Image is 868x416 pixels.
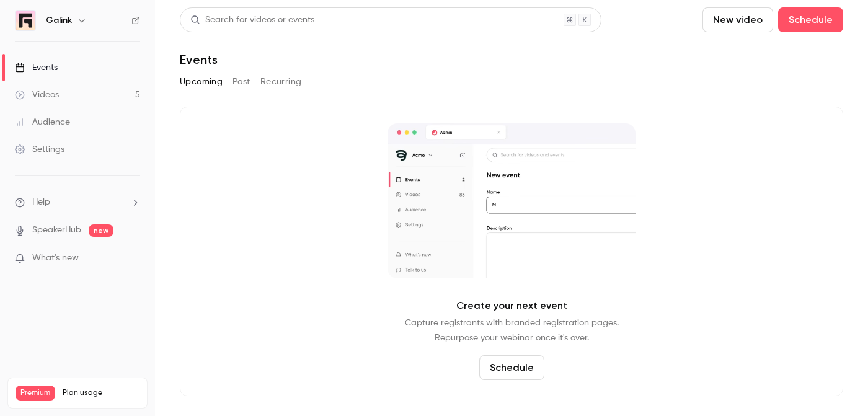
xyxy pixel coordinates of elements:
[479,355,544,380] button: Schedule
[190,14,314,27] div: Search for videos or events
[180,72,223,92] button: Upcoming
[63,388,139,398] span: Plan usage
[32,252,79,265] span: What's new
[15,196,140,209] li: help-dropdown-opener
[456,298,567,313] p: Create your next event
[32,196,50,209] span: Help
[89,224,113,237] span: new
[702,7,773,32] button: New video
[15,61,58,74] div: Events
[46,14,72,27] h6: Galink
[232,72,250,92] button: Past
[15,116,70,128] div: Audience
[180,52,218,67] h1: Events
[15,11,35,30] img: Galink
[15,89,59,101] div: Videos
[260,72,302,92] button: Recurring
[32,224,81,237] a: SpeakerHub
[15,386,55,401] span: Premium
[15,143,64,156] div: Settings
[778,7,843,32] button: Schedule
[405,316,619,345] p: Capture registrants with branded registration pages. Repurpose your webinar once it's over.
